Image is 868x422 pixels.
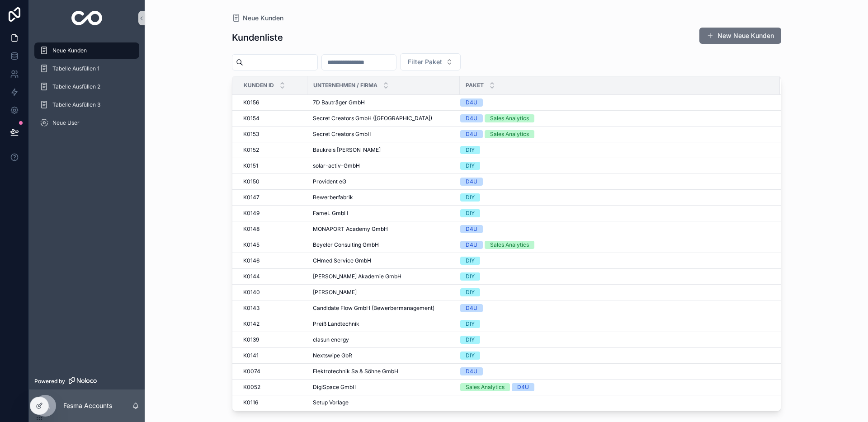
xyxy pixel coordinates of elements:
[63,401,112,410] p: Fesma Accounts
[466,241,477,249] div: D4U
[243,146,302,154] a: K0152
[460,241,769,249] a: D4USales Analytics
[313,320,359,328] span: Preiß Landtechnik
[313,368,454,375] a: Elektrotechnik Sa & Söhne GmbH
[34,378,65,385] span: Powered by
[243,162,302,169] a: K0151
[313,273,454,280] a: [PERSON_NAME] Akademie GmbH
[313,146,381,154] span: Baukreis [PERSON_NAME]
[243,146,259,154] span: K0152
[466,367,477,375] div: D4U
[52,101,100,108] span: Tabelle Ausfüllen 3
[243,241,302,249] a: K0145
[243,399,258,406] span: K0116
[460,146,769,154] a: DIY
[313,99,365,106] span: 7D Bauträger GmbH
[466,320,475,328] div: DIY
[400,53,461,70] button: Select Button
[313,225,454,233] a: MONAPORT Academy GmbH
[243,210,302,217] a: K0149
[466,114,477,122] div: D4U
[243,384,260,391] span: K0052
[313,115,454,122] a: Secret Creators GmbH ([GEOGRAPHIC_DATA])
[460,114,769,122] a: D4USales Analytics
[490,241,529,249] div: Sales Analytics
[460,304,769,312] a: D4U
[243,320,259,328] span: K0142
[34,97,139,113] a: Tabelle Ausfüllen 3
[460,320,769,328] a: DIY
[232,14,283,23] a: Neue Kunden
[29,36,145,143] div: scrollable content
[243,305,302,312] a: K0143
[313,289,454,296] a: [PERSON_NAME]
[313,368,398,375] span: Elektrotechnik Sa & Söhne GmbH
[313,146,454,154] a: Baukreis [PERSON_NAME]
[699,28,781,44] button: New Neue Kunden
[313,336,454,343] a: clasun energy
[243,384,302,391] a: K0052
[243,241,259,249] span: K0145
[313,178,346,185] span: Provident eG
[313,399,349,406] span: Setup Vorlage
[466,225,477,233] div: D4U
[243,273,260,280] span: K0144
[466,82,484,89] span: Paket
[466,288,475,296] div: DIY
[243,99,302,106] a: K0156
[71,11,103,25] img: App logo
[243,131,259,138] span: K0153
[313,82,377,89] span: Unternehmen / Firma
[490,114,529,122] div: Sales Analytics
[313,162,454,169] a: solar-activ-GmbH
[313,336,349,343] span: clasun energy
[460,288,769,296] a: DIY
[243,225,302,233] a: K0148
[243,320,302,328] a: K0142
[243,194,302,201] a: K0147
[243,178,259,185] span: K0150
[408,57,442,66] span: Filter Paket
[313,131,454,138] a: Secret Creators GmbH
[313,289,357,296] span: [PERSON_NAME]
[460,225,769,233] a: D4U
[460,98,769,107] a: D4U
[52,47,87,54] span: Neue Kunden
[243,225,259,233] span: K0148
[243,178,302,185] a: K0150
[460,367,769,375] a: D4U
[243,368,260,375] span: K0074
[460,178,769,186] a: D4U
[313,225,388,233] span: MONAPORT Academy GmbH
[52,83,100,90] span: Tabelle Ausfüllen 2
[313,241,454,249] a: Beyeler Consulting GmbH
[517,383,529,391] div: D4U
[466,352,475,360] div: DIY
[460,130,769,138] a: D4USales Analytics
[34,115,139,131] a: Neue User
[243,289,302,296] a: K0140
[466,130,477,138] div: D4U
[466,178,477,186] div: D4U
[313,399,454,406] a: Setup Vorlage
[313,162,360,169] span: solar-activ-GmbH
[243,336,259,343] span: K0139
[460,272,769,281] a: DIY
[460,162,769,170] a: DIY
[243,131,302,138] a: K0153
[243,115,259,122] span: K0154
[460,352,769,360] a: DIY
[460,383,769,391] a: Sales AnalyticsD4U
[313,131,372,138] span: Secret Creators GmbH
[243,115,302,122] a: K0154
[313,320,454,328] a: Preiß Landtechnik
[466,146,475,154] div: DIY
[466,272,475,281] div: DIY
[313,384,357,391] span: DigiSpace GmbH
[490,130,529,138] div: Sales Analytics
[466,336,475,344] div: DIY
[313,384,454,391] a: DigiSpace GmbH
[313,194,353,201] span: Bewerberfabrik
[313,178,454,185] a: Provident eG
